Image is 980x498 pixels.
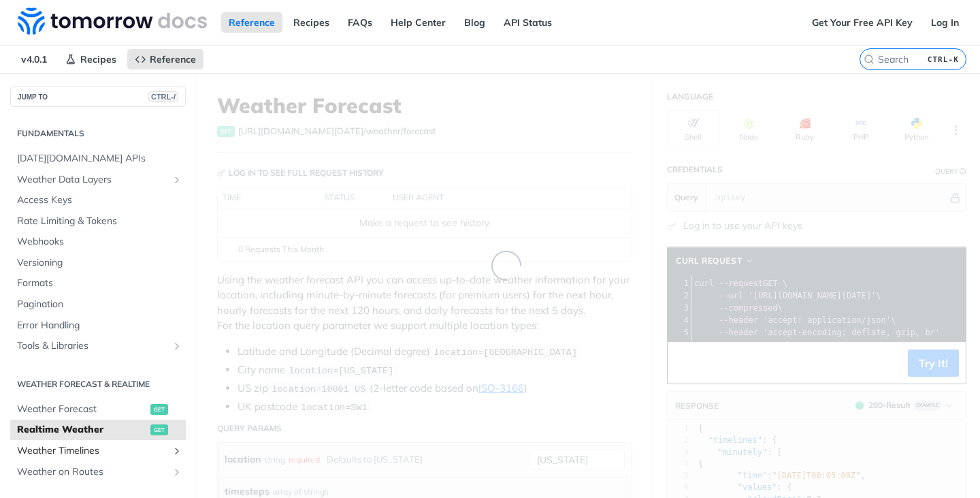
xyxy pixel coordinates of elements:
[171,341,182,352] button: Show subpages for Tools & Libraries
[17,256,182,270] span: Versioning
[864,54,875,65] svg: Search
[10,253,186,273] a: Versioning
[10,294,186,315] a: Pagination
[10,149,186,169] a: [DATE][DOMAIN_NAME] APIs
[17,465,168,479] span: Weather on Routes
[10,232,186,252] a: Webhooks
[340,12,380,33] a: FAQs
[127,49,203,69] a: Reference
[150,404,168,415] span: get
[221,12,282,33] a: Reference
[17,235,182,249] span: Webhooks
[10,420,186,440] a: Realtime Weatherget
[17,423,147,437] span: Realtime Weather
[17,277,182,290] span: Formats
[10,315,186,336] a: Error Handling
[17,319,182,332] span: Error Handling
[10,87,186,107] button: JUMP TOCTRL-/
[17,403,147,416] span: Weather Forecast
[10,273,186,294] a: Formats
[10,336,186,356] a: Tools & LibrariesShow subpages for Tools & Libraries
[10,170,186,190] a: Weather Data LayersShow subpages for Weather Data Layers
[171,467,182,478] button: Show subpages for Weather on Routes
[14,49,54,69] span: v4.0.1
[17,173,168,187] span: Weather Data Layers
[80,53,116,65] span: Recipes
[10,211,186,232] a: Rate Limiting & Tokens
[924,52,962,66] kbd: CTRL-K
[496,12,559,33] a: API Status
[17,444,168,458] span: Weather Timelines
[150,424,168,435] span: get
[804,12,920,33] a: Get Your Free API Key
[924,12,966,33] a: Log In
[150,53,196,65] span: Reference
[10,190,186,211] a: Access Keys
[171,174,182,185] button: Show subpages for Weather Data Layers
[171,446,182,456] button: Show subpages for Weather Timelines
[457,12,493,33] a: Blog
[58,49,124,69] a: Recipes
[10,127,186,140] h2: Fundamentals
[17,193,182,207] span: Access Keys
[17,215,182,228] span: Rate Limiting & Tokens
[10,399,186,420] a: Weather Forecastget
[10,441,186,461] a: Weather TimelinesShow subpages for Weather Timelines
[148,91,178,102] span: CTRL-/
[383,12,453,33] a: Help Center
[17,339,168,353] span: Tools & Libraries
[17,152,182,166] span: [DATE][DOMAIN_NAME] APIs
[286,12,337,33] a: Recipes
[10,462,186,482] a: Weather on RoutesShow subpages for Weather on Routes
[10,378,186,390] h2: Weather Forecast & realtime
[18,7,207,35] img: Tomorrow.io Weather API Docs
[17,298,182,311] span: Pagination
